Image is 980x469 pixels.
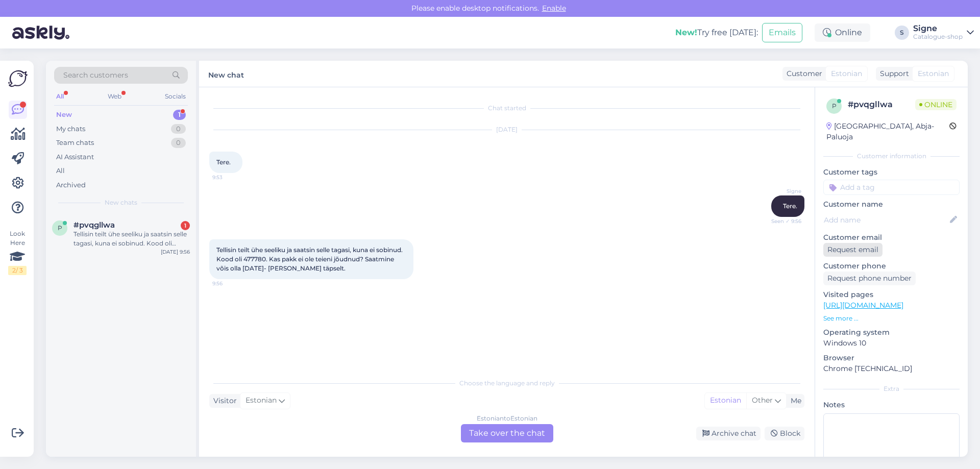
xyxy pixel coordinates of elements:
p: See more ... [823,314,960,323]
div: Archive chat [696,427,761,440]
p: Notes [823,400,960,410]
p: Operating system [823,327,960,338]
div: Estonian [705,393,746,408]
div: Visitor [209,396,237,406]
span: 9:56 [212,280,251,287]
div: Archived [56,180,86,190]
span: Estonian [246,395,277,406]
a: [URL][DOMAIN_NAME] [823,301,903,310]
div: Try free [DATE]: [675,27,758,39]
p: Customer phone [823,261,960,271]
div: Take over the chat [461,424,553,442]
div: All [56,166,65,176]
div: 0 [171,124,186,134]
a: SigneCatalogue-shop [913,24,974,41]
span: p [832,102,837,110]
div: Customer [782,68,822,79]
span: New chats [105,198,137,207]
div: Online [815,23,870,42]
p: Customer name [823,199,960,210]
div: AI Assistant [56,152,94,162]
div: [DATE] [209,125,804,134]
span: Estonian [831,68,862,79]
span: #pvqgllwa [73,220,115,230]
div: 1 [173,110,186,120]
div: Catalogue-shop [913,33,963,41]
span: Tere. [783,202,797,210]
span: 9:53 [212,174,251,181]
div: Estonian to Estonian [477,414,537,423]
span: Seen ✓ 9:56 [763,217,801,225]
div: Look Here [8,229,27,275]
div: Me [787,396,801,406]
img: Askly Logo [8,69,28,88]
button: Emails [762,23,802,42]
span: Tere. [216,158,231,166]
input: Add name [824,214,948,226]
div: Signe [913,24,963,33]
label: New chat [208,67,244,81]
div: Choose the language and reply [209,379,804,388]
input: Add a tag [823,180,960,195]
div: 1 [181,221,190,230]
div: 0 [171,138,186,148]
span: Tellisin teilt ühe seeliku ja saatsin selle tagasi, kuna ei sobinud. Kood oli 477780. Kas pakk ei... [216,246,404,272]
p: Windows 10 [823,338,960,349]
p: Browser [823,353,960,363]
span: Signe [763,187,801,195]
span: Enable [539,4,569,13]
p: Chrome [TECHNICAL_ID] [823,363,960,374]
div: Block [765,427,804,440]
span: Online [915,99,957,110]
div: New [56,110,72,120]
div: Web [106,90,124,103]
div: All [54,90,66,103]
div: Tellisin teilt ühe seeliku ja saatsin selle tagasi, kuna ei sobinud. Kood oli 477780. Kas pakk ei... [73,230,190,248]
div: Support [876,68,909,79]
span: p [58,224,62,232]
div: [DATE] 9:56 [161,248,190,256]
div: My chats [56,124,85,134]
div: Team chats [56,138,94,148]
span: Estonian [918,68,949,79]
span: Search customers [63,70,128,81]
b: New! [675,28,697,37]
div: [GEOGRAPHIC_DATA], Abja-Paluoja [826,121,949,142]
div: Socials [163,90,188,103]
div: Request phone number [823,271,916,285]
div: S [895,26,909,40]
p: Customer email [823,232,960,243]
div: Extra [823,384,960,393]
p: Customer tags [823,167,960,178]
div: Request email [823,243,883,257]
div: 2 / 3 [8,266,27,275]
div: Chat started [209,104,804,113]
div: Customer information [823,152,960,161]
p: Visited pages [823,289,960,300]
div: # pvqgllwa [848,98,915,111]
span: Other [752,396,773,405]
